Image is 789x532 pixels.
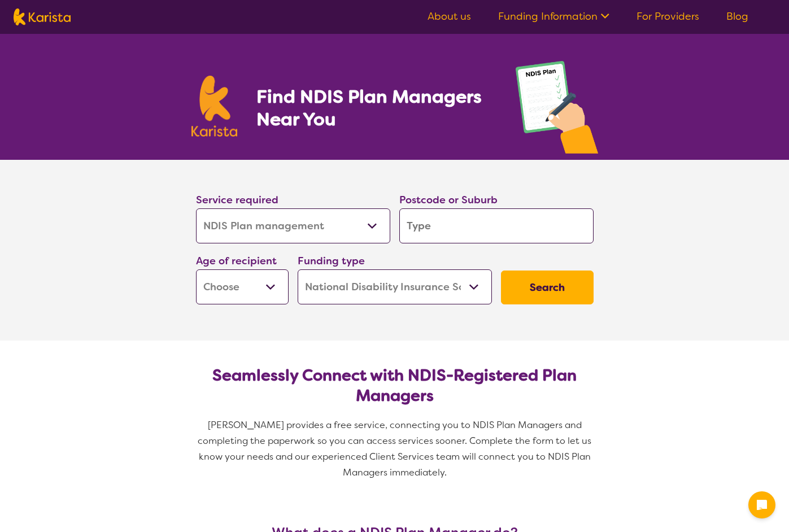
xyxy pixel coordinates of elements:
img: Karista logo [14,8,71,25]
span: [PERSON_NAME] provides a free service, connecting you to NDIS Plan Managers and completing the pa... [198,419,594,478]
a: For Providers [637,10,699,23]
h1: Find NDIS Plan Managers Near You [256,85,492,130]
label: Postcode or Suburb [399,193,498,207]
input: Type [399,208,594,243]
label: Age of recipient [196,254,277,268]
button: Search [501,271,594,304]
img: plan-management [516,61,598,160]
a: About us [428,10,471,23]
label: Funding type [298,254,365,268]
a: Funding Information [498,10,609,23]
label: Service required [196,193,278,207]
h2: Seamlessly Connect with NDIS-Registered Plan Managers [205,365,585,406]
img: Karista logo [191,76,238,137]
a: Blog [726,10,748,23]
